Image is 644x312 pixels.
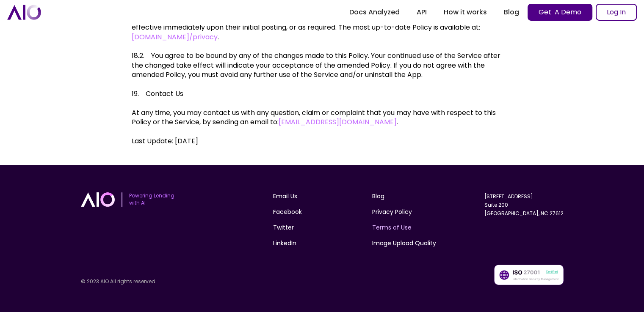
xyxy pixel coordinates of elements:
[132,79,513,99] p: 19. Contact Us
[372,239,436,248] a: Image Upload Quality
[132,99,513,127] p: At any time, you may contact us with any question, claim or complaint that you may have with resp...
[273,208,302,216] a: Facebook
[132,156,513,165] p: ‍
[273,223,294,232] a: Twitter
[132,146,513,155] p: ‍
[372,223,412,232] a: Terms of Use
[279,117,397,127] a: [EMAIL_ADDRESS][DOMAIN_NAME]
[132,137,513,146] p: Last Update: [DATE]
[132,32,218,42] a: [DOMAIN_NAME]/privacy
[372,192,384,201] a: Blog
[484,193,564,217] a: [STREET_ADDRESS]Suite 200[GEOGRAPHIC_DATA], NC 27612
[7,5,41,19] a: home
[273,239,296,248] a: LinkedIn
[495,5,528,20] a: Blog
[435,5,495,20] a: How it works
[372,208,412,216] a: Privacy Policy
[341,5,408,20] a: Docs Analyzed
[129,192,174,207] p: Powering Lending with AI
[132,42,513,80] p: 18.2. You agree to be bound by any of the changes made to this Policy. Your continued use of the ...
[273,192,297,201] a: Email Us
[596,4,637,21] a: Log In
[528,4,592,21] a: Get A Demo
[408,5,435,20] a: API
[132,127,513,136] p: ​
[81,278,226,285] p: © 2023 AIO All rights reserved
